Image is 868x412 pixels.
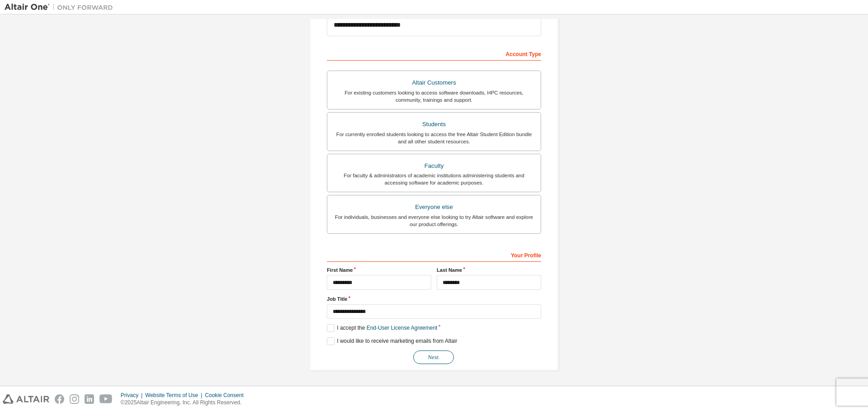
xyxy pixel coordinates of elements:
[333,118,535,131] div: Students
[99,394,113,404] img: youtube.svg
[327,295,541,303] label: Job Title
[205,392,249,399] div: Cookie Consent
[3,394,49,404] img: altair_logo.svg
[437,266,541,274] label: Last Name
[333,76,535,89] div: Altair Customers
[333,172,535,186] div: For faculty & administrators of academic institutions administering students and accessing softwa...
[85,394,94,404] img: linkedin.svg
[327,46,541,61] div: Account Type
[5,3,118,12] img: Altair One
[367,325,438,331] a: End-User License Agreement
[327,247,541,262] div: Your Profile
[333,201,535,213] div: Everyone else
[413,350,454,364] button: Next
[327,337,457,345] label: I would like to receive marketing emails from Altair
[145,392,205,399] div: Website Terms of Use
[55,394,64,404] img: facebook.svg
[70,394,79,404] img: instagram.svg
[121,399,249,407] p: © 2025 Altair Engineering, Inc. All Rights Reserved.
[333,89,535,104] div: For existing customers looking to access software downloads, HPC resources, community, trainings ...
[327,324,437,332] label: I accept the
[121,392,145,399] div: Privacy
[333,213,535,228] div: For individuals, businesses and everyone else looking to try Altair software and explore our prod...
[327,266,431,274] label: First Name
[333,131,535,145] div: For currently enrolled students looking to access the free Altair Student Edition bundle and all ...
[333,160,535,172] div: Faculty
